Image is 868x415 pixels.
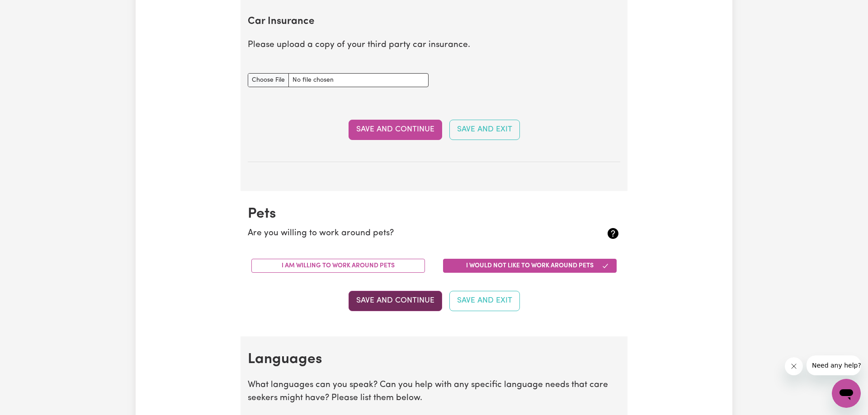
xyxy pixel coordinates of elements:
p: Are you willing to work around pets? [248,227,558,240]
p: What languages can you speak? Can you help with any specific language needs that care seekers mig... [248,379,620,405]
button: Save and Continue [349,291,442,311]
button: Save and Exit [449,120,520,140]
button: I would not like to work around pets [443,259,617,273]
button: I am willing to work around pets [251,259,425,273]
span: Need any help? [5,6,55,14]
iframe: Button to launch messaging window [832,379,861,408]
iframe: Message from company [807,355,861,375]
iframe: Close message [785,357,803,375]
button: Save and Continue [349,120,442,140]
p: Please upload a copy of your third party car insurance. [248,39,620,52]
h2: Pets [248,205,620,223]
button: Save and Exit [449,291,520,311]
h2: Car Insurance [248,16,620,28]
h2: Languages [248,351,620,368]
